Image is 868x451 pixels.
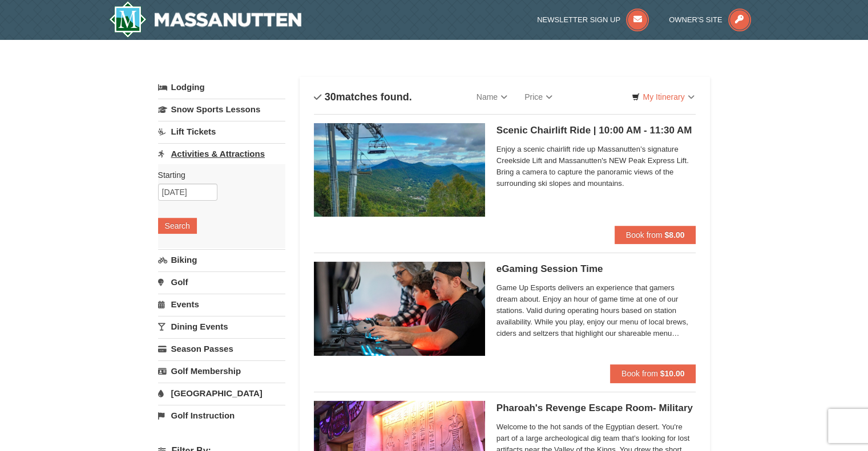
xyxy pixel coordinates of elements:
a: [GEOGRAPHIC_DATA] [158,383,285,404]
button: Search [158,218,197,234]
label: Starting [158,169,277,181]
a: Lift Tickets [158,121,285,142]
h4: matches found. [314,91,412,103]
a: Snow Sports Lessons [158,99,285,120]
span: 30 [325,91,336,103]
h5: Pharoah's Revenge Escape Room- Military [496,403,696,414]
span: Book from [626,230,663,239]
a: Lodging [158,77,285,97]
span: Newsletter Sign Up [537,15,620,24]
button: Book from $10.00 [610,364,696,383]
a: Season Passes [158,338,285,359]
strong: $8.00 [664,230,684,239]
a: Massanutten Resort [109,1,302,38]
a: Biking [158,249,285,270]
a: Golf Instruction [158,405,285,426]
a: Golf Membership [158,360,285,381]
img: Massanutten Resort Logo [109,1,302,38]
span: Book from [621,369,658,378]
a: Golf [158,271,285,292]
a: Name [468,86,516,108]
a: Price [516,86,561,108]
a: Owner's Site [669,15,751,24]
span: Enjoy a scenic chairlift ride up Massanutten’s signature Creekside Lift and Massanutten's NEW Pea... [496,144,696,189]
a: Newsletter Sign Up [537,15,649,24]
span: Owner's Site [669,15,722,24]
img: 24896431-1-a2e2611b.jpg [314,123,485,217]
a: Events [158,294,285,315]
button: Book from $8.00 [615,226,696,244]
span: Game Up Esports delivers an experience that gamers dream about. Enjoy an hour of game time at one... [496,282,696,339]
a: Dining Events [158,316,285,337]
a: Activities & Attractions [158,143,285,164]
a: My Itinerary [624,88,701,105]
h5: Scenic Chairlift Ride | 10:00 AM - 11:30 AM [496,125,696,136]
strong: $10.00 [660,369,685,378]
img: 19664770-34-0b975b5b.jpg [314,262,485,355]
h5: eGaming Session Time [496,263,696,275]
